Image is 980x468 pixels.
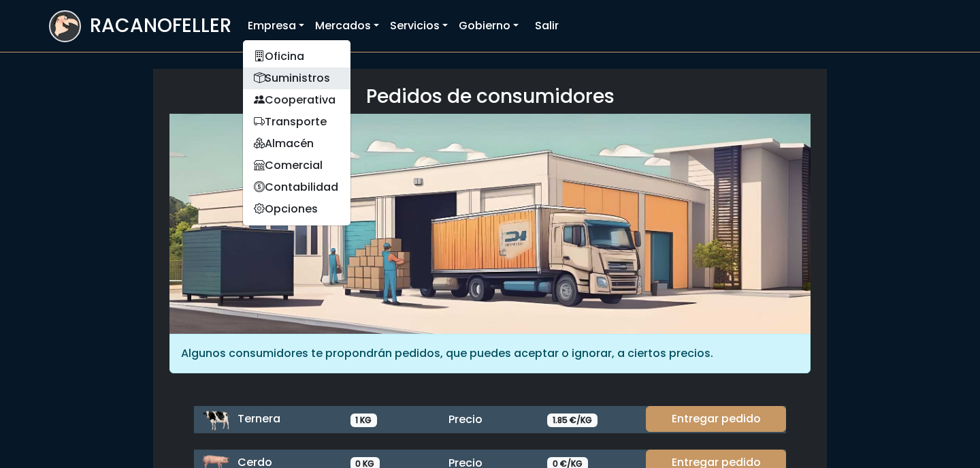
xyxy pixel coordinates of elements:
[242,12,310,40] a: Empresa
[169,334,811,373] div: Algunos consumidores te propondrán pedidos, que puedes aceptar o ignorar, a ciertos precios.
[440,411,539,428] div: Precio
[243,198,350,220] a: Opciones
[90,14,231,37] h3: RACANOFELLER
[202,406,229,433] img: ternera.png
[243,89,350,111] a: Cooperativa
[169,114,811,334] img: orders.jpg
[646,406,786,432] a: Entregar pedido
[350,414,378,427] span: 1 KG
[169,85,811,108] h3: Pedidos de consumidores
[243,133,350,155] a: Almacén
[243,176,350,198] a: Contabilidad
[243,111,350,133] a: Transporte
[49,7,231,46] a: RACANOFELLER
[243,67,350,89] a: Suministros
[453,12,524,40] a: Gobierno
[529,12,564,40] a: Salir
[547,414,598,427] span: 1.85 €/KG
[243,155,350,176] a: Comercial
[50,12,80,37] img: logoracarojo.png
[385,12,453,40] a: Servicios
[238,411,280,426] span: Ternera
[310,12,385,40] a: Mercados
[243,46,350,67] a: Oficina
